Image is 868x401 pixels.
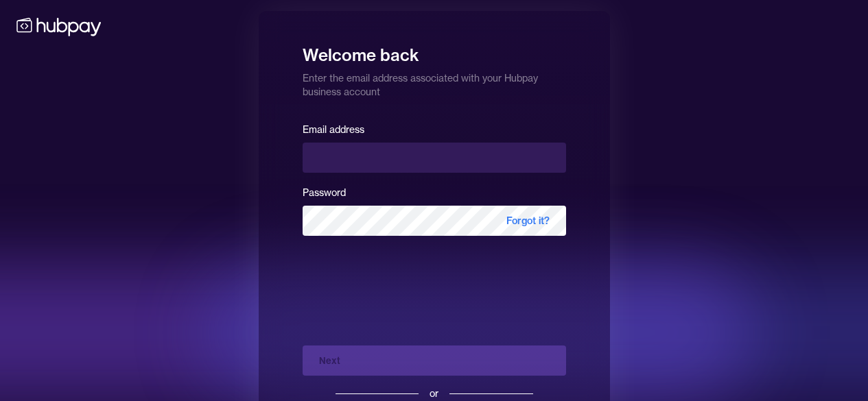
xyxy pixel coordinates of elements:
[303,186,346,199] label: Password
[303,66,566,99] p: Enter the email address associated with your Hubpay business account
[490,206,566,236] span: Forgot it?
[430,387,438,400] div: or
[303,36,566,66] h1: Welcome back
[303,123,364,136] label: Email address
